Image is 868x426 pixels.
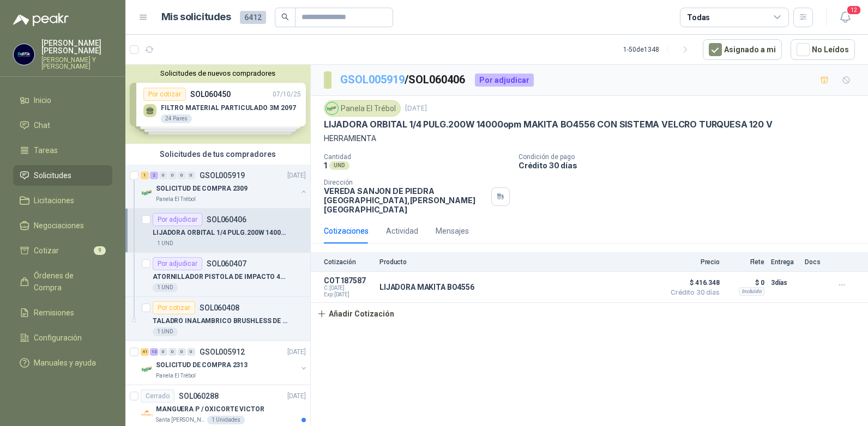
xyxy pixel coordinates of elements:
span: $ 416.348 [665,276,720,289]
div: Todas [687,11,710,23]
span: Configuración [34,332,82,344]
p: COT187587 [324,276,373,285]
div: 1 - 50 de 1348 [623,41,694,58]
div: 0 [187,172,195,179]
a: Licitaciones [13,190,112,211]
p: Precio [665,258,720,266]
div: 0 [159,348,167,356]
p: [DATE] [287,391,306,401]
a: Remisiones [13,302,112,323]
a: 1 2 0 0 0 0 GSOL005919[DATE] Company LogoSOLICITUD DE COMPRA 2309Panela El Trébol [141,169,308,204]
div: Cotizaciones [324,225,369,237]
p: Condición de pago [519,153,864,161]
a: Por adjudicarSOL060406LIJADORA ORBITAL 1/4 PULG.200W 14000opm MAKITA BO4556 CON SISTEMA VELCRO TU... [125,209,310,253]
p: Cantidad [324,153,510,161]
p: MANGUERA P / OXICORTE VICTOR [156,404,264,415]
div: 1 UND [153,327,178,336]
p: [DATE] [287,171,306,181]
p: SOL060408 [200,304,239,312]
p: LIJADORA ORBITAL 1/4 PULG.200W 14000opm MAKITA BO4556 CON SISTEMA VELCRO TURQUESA 120 V [324,119,772,130]
p: LIJADORA MAKITA BO4556 [379,283,474,291]
button: Asignado a mi [703,39,782,60]
p: TALADRO INALAMBRICO BRUSHLESS DE 1/2" DEWALT [153,316,288,326]
span: Inicio [34,94,51,106]
img: Company Logo [326,102,338,114]
div: Incluido [739,287,764,296]
p: Panela El Trébol [156,195,196,204]
div: Mensajes [436,225,469,237]
p: [DATE] [287,347,306,357]
div: 1 UND [153,239,178,248]
span: 9 [94,246,106,255]
p: GSOL005919 [200,172,245,179]
h1: Mis solicitudes [161,9,231,25]
p: Dirección [324,179,487,186]
div: 41 [141,348,149,356]
button: Solicitudes de nuevos compradores [130,69,306,77]
p: LIJADORA ORBITAL 1/4 PULG.200W 14000opm MAKITA BO4556 CON SISTEMA VELCRO TURQUESA 120 V [153,228,288,238]
p: Cotización [324,258,373,266]
button: 12 [835,8,855,27]
span: Chat [34,119,50,131]
span: Tareas [34,144,58,156]
p: 1 [324,161,327,170]
img: Company Logo [141,186,154,199]
span: Cotizar [34,245,59,257]
div: 0 [168,348,177,356]
p: Panela El Trébol [156,372,196,380]
div: Panela El Trébol [324,100,401,117]
a: Solicitudes [13,165,112,186]
a: Manuales y ayuda [13,352,112,373]
span: Manuales y ayuda [34,357,96,369]
p: [PERSON_NAME] Y [PERSON_NAME] [41,57,112,70]
div: 0 [187,348,195,356]
span: Negociaciones [34,220,84,232]
img: Company Logo [14,44,34,65]
p: Crédito 30 días [519,161,864,170]
a: Chat [13,115,112,136]
a: Cotizar9 [13,240,112,261]
p: / SOL060406 [340,71,466,88]
p: SOL060406 [207,216,246,223]
a: Configuración [13,327,112,348]
div: Por cotizar [153,301,195,314]
button: No Leídos [791,39,855,60]
span: 6412 [240,11,266,24]
div: Por adjudicar [153,213,202,226]
div: Solicitudes de tus compradores [125,144,310,165]
p: Docs [805,258,827,266]
a: 41 13 0 0 0 0 GSOL005912[DATE] Company LogoSOLICITUD DE COMPRA 2313Panela El Trébol [141,345,308,380]
span: Exp: [DATE] [324,291,373,298]
a: GSOL005919 [340,73,405,86]
p: VEREDA SANJON DE PIEDRA [GEOGRAPHIC_DATA] , [PERSON_NAME][GEOGRAPHIC_DATA] [324,186,487,214]
div: 0 [168,172,177,179]
div: 0 [178,172,186,179]
p: Santa [PERSON_NAME] [156,416,205,424]
p: ATORNILLADOR PISTOLA DE IMPACTO 400NM CUADRANTE 1/2 [153,272,288,282]
div: 1 [141,172,149,179]
span: Remisiones [34,307,74,319]
img: Company Logo [141,363,154,376]
p: HERRAMIENTA [324,132,855,144]
span: search [281,13,289,21]
div: Por adjudicar [475,74,534,87]
span: Solicitudes [34,169,71,181]
p: [PERSON_NAME] [PERSON_NAME] [41,39,112,54]
span: C: [DATE] [324,285,373,291]
div: 13 [150,348,158,356]
p: SOLICITUD DE COMPRA 2309 [156,184,248,194]
p: Flete [726,258,764,266]
span: 12 [846,5,861,15]
a: Negociaciones [13,215,112,236]
p: GSOL005912 [200,348,245,356]
p: [DATE] [405,104,427,114]
div: 1 UND [153,283,178,292]
span: Órdenes de Compra [34,270,102,294]
img: Logo peakr [13,13,69,26]
div: 0 [178,348,186,356]
p: Entrega [771,258,798,266]
div: Cerrado [141,390,174,403]
p: Producto [379,258,659,266]
div: 0 [159,172,167,179]
a: Por cotizarSOL060408TALADRO INALAMBRICO BRUSHLESS DE 1/2" DEWALT1 UND [125,297,310,341]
